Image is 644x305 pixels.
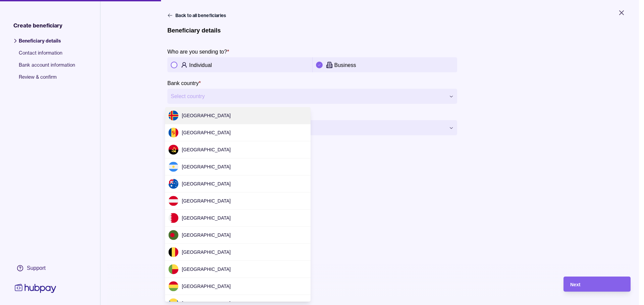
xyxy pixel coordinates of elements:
[182,215,231,221] span: [GEOGRAPHIC_DATA]
[182,198,231,204] span: [GEOGRAPHIC_DATA]
[182,284,231,289] span: [GEOGRAPHIC_DATA]
[182,113,231,118] span: [GEOGRAPHIC_DATA]
[168,196,178,206] img: at
[168,213,178,223] img: bh
[182,249,231,255] span: [GEOGRAPHIC_DATA]
[168,179,178,189] img: au
[168,128,178,138] img: ad
[182,147,231,152] span: [GEOGRAPHIC_DATA]
[168,145,178,155] img: ao
[182,181,231,186] span: [GEOGRAPHIC_DATA]
[570,282,580,287] span: Next
[182,266,231,272] span: [GEOGRAPHIC_DATA]
[182,130,231,135] span: [GEOGRAPHIC_DATA]
[182,232,231,238] span: [GEOGRAPHIC_DATA]
[168,110,178,121] img: ax
[168,281,178,291] img: bo
[168,230,178,240] img: bd
[168,162,178,172] img: ar
[168,264,178,274] img: bj
[168,247,178,257] img: be
[182,164,231,169] span: [GEOGRAPHIC_DATA]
